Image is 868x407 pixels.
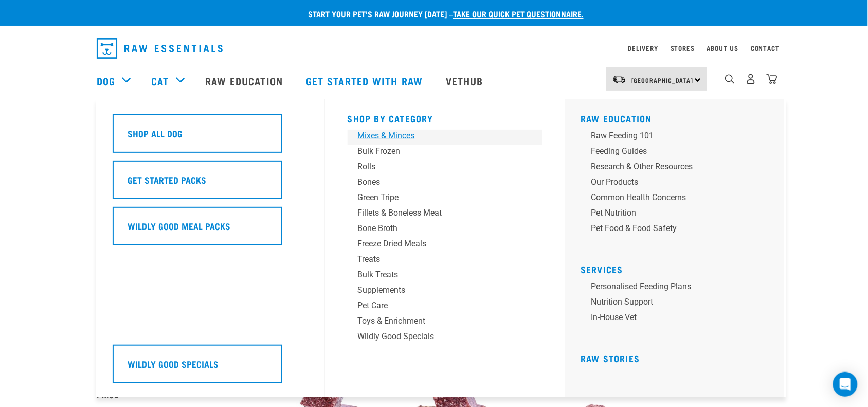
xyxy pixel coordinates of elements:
div: Rolls [358,161,518,173]
a: Nutrition Support [581,296,776,311]
a: Get Started Packs [113,161,308,207]
h5: Wildly Good Specials [128,357,219,370]
a: Bone Broth [348,222,543,238]
a: Common Health Concerns [581,191,776,207]
a: Bulk Frozen [348,145,543,161]
a: Treats [348,253,543,269]
a: Shop All Dog [113,114,308,161]
a: Wildly Good Specials [113,345,308,391]
a: Get started with Raw [296,60,436,101]
a: Contact [751,46,780,50]
img: Raw Essentials Logo [97,38,223,59]
a: Supplements [348,284,543,299]
div: Wildly Good Specials [358,330,518,343]
a: Raw Stories [581,356,640,361]
a: Delivery [628,46,658,50]
a: Pet Nutrition [581,207,776,222]
div: Pet Nutrition [591,207,751,219]
div: Treats [358,253,518,266]
a: Wildly Good Specials [348,330,543,346]
a: Raw Education [195,60,296,101]
div: Supplements [358,284,518,296]
div: Raw Feeding 101 [591,130,751,142]
a: Our Products [581,176,776,191]
div: Common Health Concerns [591,191,751,204]
a: Pet Food & Food Safety [581,222,776,238]
div: Bone Broth [358,222,518,235]
div: Pet Food & Food Safety [591,222,751,235]
a: Green Tripe [348,191,543,207]
div: Bones [358,176,518,188]
img: home-icon-1@2x.png [725,74,735,84]
div: Green Tripe [358,191,518,204]
a: Vethub [436,60,496,101]
div: Research & Other Resources [591,161,751,173]
img: user.png [746,74,756,84]
div: Bulk Frozen [358,145,518,157]
div: Pet Care [358,299,518,312]
a: Wildly Good Meal Packs [113,207,308,253]
a: Fillets & Boneless Meat [348,207,543,222]
a: Dog [97,73,115,89]
div: Fillets & Boneless Meat [358,207,518,219]
a: Personalised Feeding Plans [581,280,776,296]
a: Research & Other Resources [581,161,776,176]
div: Toys & Enrichment [358,315,518,327]
h5: Services [581,264,776,272]
a: Raw Feeding 101 [581,130,776,145]
div: Bulk Treats [358,269,518,281]
div: Freeze Dried Meals [358,238,518,250]
a: Cat [151,73,169,89]
img: home-icon@2x.png [767,74,777,84]
img: van-moving.png [612,75,626,84]
a: About Us [707,46,738,50]
a: In-house vet [581,311,776,327]
div: Mixes & Minces [358,130,518,142]
div: Feeding Guides [591,145,751,157]
span: [GEOGRAPHIC_DATA] [631,78,694,82]
div: Open Intercom Messenger [833,372,858,397]
h5: Shop By Category [348,113,543,121]
a: Rolls [348,161,543,176]
div: Our Products [591,176,751,188]
a: Freeze Dried Meals [348,238,543,253]
h5: Wildly Good Meal Packs [128,219,230,233]
a: Mixes & Minces [348,130,543,145]
h5: Get Started Packs [128,173,206,186]
a: Bones [348,176,543,191]
a: Pet Care [348,299,543,315]
nav: dropdown navigation [88,34,780,63]
a: Feeding Guides [581,145,776,161]
a: Toys & Enrichment [348,315,543,330]
a: take our quick pet questionnaire. [453,11,584,16]
a: Raw Education [581,116,652,121]
h5: Shop All Dog [128,127,183,140]
a: Bulk Treats [348,269,543,284]
a: Stores [671,46,695,50]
